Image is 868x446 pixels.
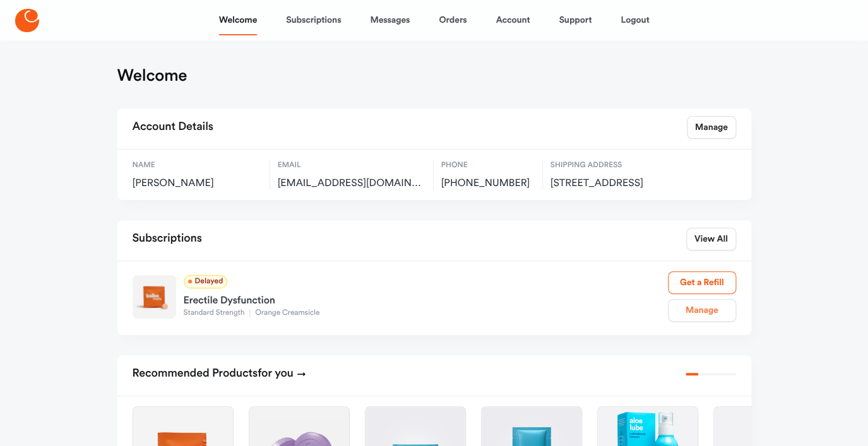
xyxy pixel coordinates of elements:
a: Manage [687,116,736,139]
a: Account [496,5,530,35]
span: Phone [441,160,535,171]
a: Logout [621,5,649,35]
h1: Welcome [117,66,187,86]
img: Standard Strength [133,275,176,319]
div: Erectile Dysfunction [184,288,668,308]
a: Orders [439,5,467,35]
span: Orange Creamsicle [249,309,324,317]
a: Support [559,5,592,35]
a: Erectile DysfunctionStandard StrengthOrange Creamsicle [184,288,668,319]
span: 110 Berkeley Way, Hampton, US, 30228 [550,177,686,190]
a: Get a Refill [668,271,736,294]
a: Welcome [219,5,257,35]
h2: Subscriptions [133,228,202,250]
span: Shipping Address [550,160,686,171]
span: [PHONE_NUMBER] [441,177,535,190]
span: Name [133,160,262,171]
a: Manage [668,299,736,322]
a: Messages [370,5,410,35]
span: Standard Strength [184,309,250,317]
h2: Recommended Products [133,363,306,385]
span: keyontylr@yahoo.com [278,177,425,190]
a: Subscriptions [286,5,341,35]
h2: Account Details [133,116,213,139]
span: Delayed [184,275,228,288]
a: View All [686,228,736,250]
span: Email [278,160,425,171]
span: [PERSON_NAME] [133,177,262,190]
span: for you [258,368,294,379]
